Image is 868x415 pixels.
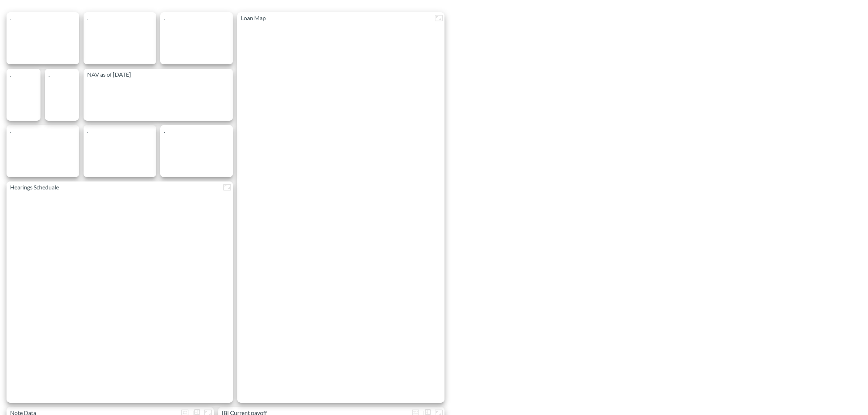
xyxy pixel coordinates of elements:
[84,70,233,79] p: NAV as of 18/08/2025
[160,127,233,135] p: .
[160,14,233,22] p: .
[84,14,156,22] p: .
[237,14,433,22] p: Loan Map
[7,183,221,192] p: Hearings Scheduale
[7,70,41,79] p: .
[221,181,233,193] button: Fullscreen
[7,127,79,135] p: .
[7,14,79,22] p: .
[45,70,79,79] p: .
[433,12,444,24] button: Fullscreen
